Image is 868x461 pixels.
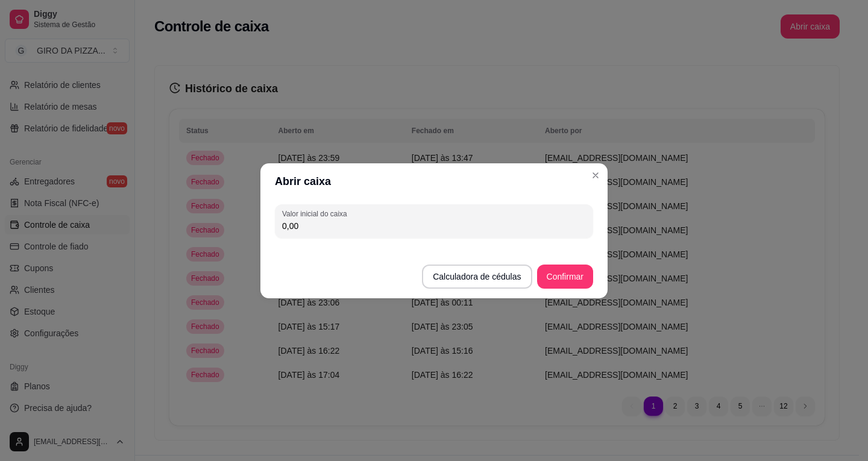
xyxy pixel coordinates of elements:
button: Calculadora de cédulas [422,265,532,289]
button: Close [586,166,605,185]
label: Valor inicial do caixa [282,209,351,219]
button: Confirmar [537,265,593,289]
input: Valor inicial do caixa [282,220,586,232]
header: Abrir caixa [260,163,608,199]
